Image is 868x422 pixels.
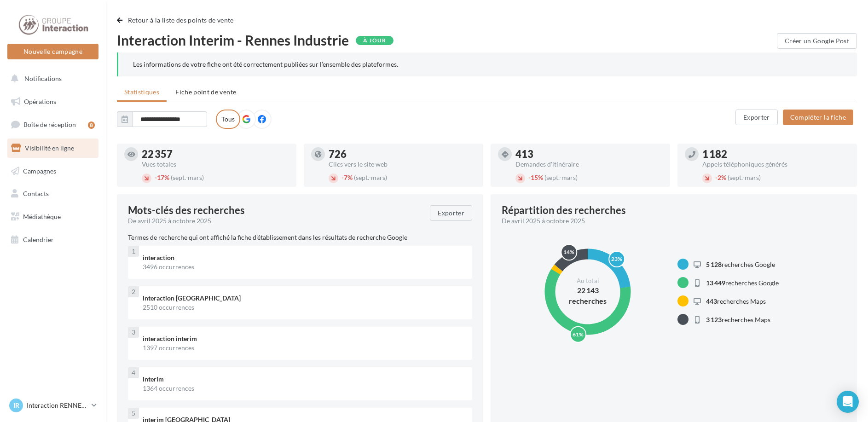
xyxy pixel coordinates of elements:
[143,343,465,353] div: 1397 occurrences
[706,316,770,324] span: recherches Maps
[706,260,722,268] span: 5 128
[216,110,240,129] label: Tous
[128,16,234,24] span: Retour à la liste des points de vente
[6,115,100,134] a: Boîte de réception8
[779,113,857,121] a: Compléter la fiche
[341,173,353,181] span: 7%
[88,121,95,129] div: 8
[143,303,465,312] div: 2510 occurrences
[6,139,100,158] a: Visibilité en ligne
[143,375,465,384] div: interim
[143,384,465,393] div: 1364 occurrences
[128,216,422,225] div: De avril 2025 à octobre 2025
[24,98,56,105] span: Opérations
[6,207,100,226] a: Médiathèque
[715,173,726,181] span: 2%
[25,144,74,152] span: Visibilité en ligne
[117,15,237,26] button: Retour à la liste des points de vente
[528,173,543,181] span: 15%
[528,173,531,181] span: -
[341,173,344,181] span: -
[706,279,779,287] span: recherches Google
[502,216,839,225] div: De avril 2025 à octobre 2025
[7,397,98,414] a: IR Interaction RENNES INDUSTRIE
[23,190,49,197] span: Contacts
[23,121,76,128] span: Boîte de réception
[777,33,857,49] button: Créer un Google Post
[24,75,62,82] span: Notifications
[706,279,725,287] span: 13 449
[143,334,465,343] div: interaction interim
[143,294,465,303] div: interaction [GEOGRAPHIC_DATA]
[728,173,761,181] span: (sept.-mars)
[23,236,54,243] span: Calendrier
[128,205,245,215] span: Mots-clés des recherches
[142,149,289,159] div: 22 357
[155,173,169,181] span: 17%
[155,173,157,181] span: -
[356,36,393,45] div: À jour
[329,149,476,159] div: 726
[23,167,56,174] span: Campagnes
[6,69,97,88] button: Notifications
[502,205,626,215] div: Répartition des recherches
[128,246,139,257] div: 1
[706,297,717,305] span: 443
[329,161,476,168] div: Clics vers le site web
[706,297,766,305] span: recherches Maps
[142,161,289,168] div: Vues totales
[143,262,465,272] div: 3496 occurrences
[715,173,718,181] span: -
[23,213,61,220] span: Médiathèque
[6,92,100,111] a: Opérations
[515,161,663,168] div: Demandes d'itinéraire
[13,401,19,410] span: IR
[702,149,850,159] div: 1 182
[128,408,139,419] div: 5
[6,184,100,203] a: Contacts
[175,88,236,96] span: Fiche point de vente
[515,149,663,159] div: 413
[128,286,139,297] div: 2
[128,327,139,338] div: 3
[702,161,850,168] div: Appels téléphoniques générés
[837,391,859,413] div: Open Intercom Messenger
[706,316,722,324] span: 3 123
[354,173,387,181] span: (sept.-mars)
[143,253,465,262] div: interaction
[544,173,578,181] span: (sept.-mars)
[171,173,204,181] span: (sept.-mars)
[7,44,98,59] button: Nouvelle campagne
[128,367,139,378] div: 4
[735,110,778,125] button: Exporter
[783,110,853,125] button: Compléter la fiche
[117,33,349,47] span: Interaction Interim - Rennes Industrie
[6,162,100,181] a: Campagnes
[6,230,100,249] a: Calendrier
[706,260,775,268] span: recherches Google
[27,401,88,410] p: Interaction RENNES INDUSTRIE
[128,233,472,242] p: Termes de recherche qui ont affiché la fiche d'établissement dans les résultats de recherche Google
[133,60,842,69] div: Les informations de votre fiche ont été correctement publiées sur l’ensemble des plateformes.
[430,205,472,221] button: Exporter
